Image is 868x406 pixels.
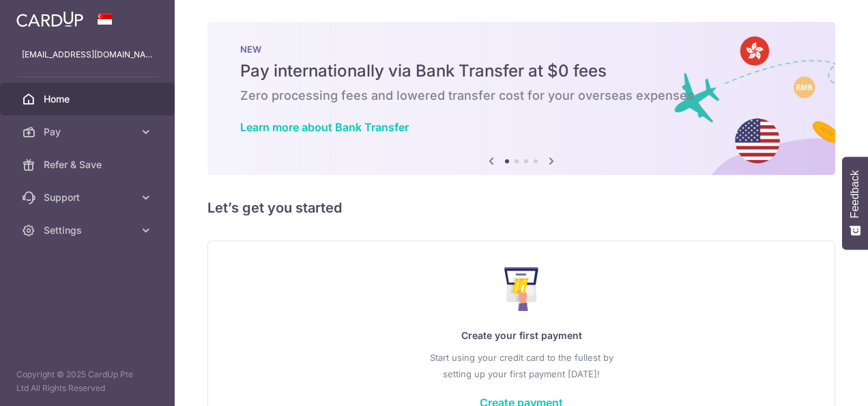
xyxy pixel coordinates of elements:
span: Support [44,191,134,204]
span: Pay [44,125,134,139]
h5: Let’s get you started [207,197,835,219]
p: Start using your credit card to the fullest by setting up your first payment [DATE]! [235,349,807,382]
p: [EMAIL_ADDRESS][DOMAIN_NAME] [22,48,153,62]
span: Refer & Save [44,158,134,172]
p: NEW [240,44,802,55]
img: CardUp [16,11,83,27]
img: Make Payment [504,267,539,311]
span: Feedback [849,170,861,218]
a: Learn more about Bank Transfer [240,120,409,134]
button: Feedback - Show survey [842,157,868,249]
img: Bank transfer banner [207,22,835,175]
span: Settings [44,224,134,237]
span: Home [44,92,134,106]
p: Create your first payment [235,327,807,344]
h6: Zero processing fees and lowered transfer cost for your overseas expenses [240,87,802,104]
h5: Pay internationally via Bank Transfer at $0 fees [240,60,802,82]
